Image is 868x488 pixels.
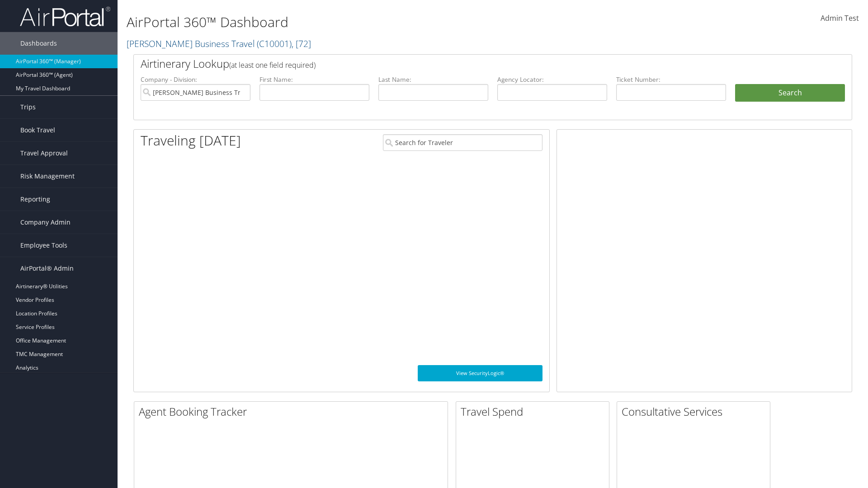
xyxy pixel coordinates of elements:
span: Employee Tools [20,234,67,257]
a: Admin Test [821,5,859,33]
span: Risk Management [20,165,75,188]
h1: AirPortal 360™ Dashboard [127,13,615,32]
label: Last Name: [378,75,488,84]
button: Search [735,84,845,102]
span: ( C10001 ) [257,38,292,50]
h2: Consultative Services [622,404,770,419]
h2: Travel Spend [461,404,609,419]
span: Reporting [20,188,50,211]
span: , [ 72 ] [292,38,311,50]
h2: Airtinerary Lookup [141,56,785,71]
span: Company Admin [20,211,71,234]
label: Ticket Number: [616,75,726,84]
h2: Agent Booking Tracker [139,404,448,419]
a: View SecurityLogic® [418,365,542,381]
span: Admin Test [821,13,859,23]
span: Dashboards [20,32,57,55]
label: Agency Locator: [497,75,607,84]
input: Search for Traveler [383,134,542,151]
span: Trips [20,96,36,118]
label: Company - Division: [141,75,250,84]
span: AirPortal® Admin [20,257,74,280]
h1: Traveling [DATE] [141,131,241,150]
img: airportal-logo.png [20,6,110,27]
span: Book Travel [20,119,55,141]
label: First Name: [259,75,369,84]
a: [PERSON_NAME] Business Travel [127,38,311,50]
span: (at least one field required) [229,60,316,70]
span: Travel Approval [20,142,68,164]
